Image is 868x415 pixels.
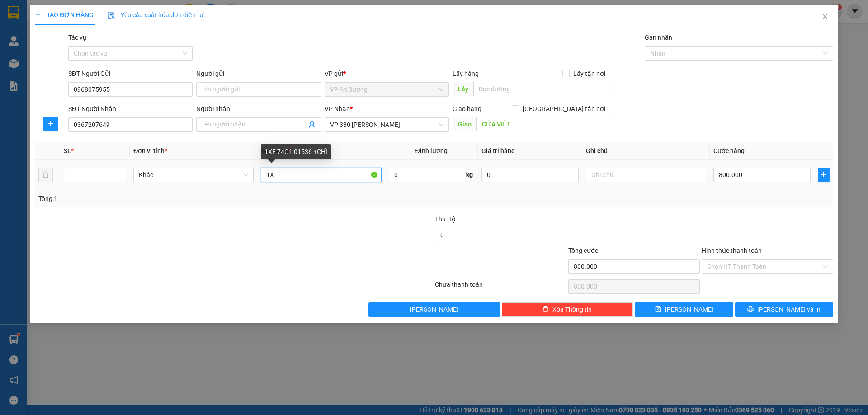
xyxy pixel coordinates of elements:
span: Giá trị hàng [481,147,515,154]
div: Người nhận [196,104,321,114]
span: KHE SANH [85,37,125,47]
div: 1XE 74G1 01536 +CHÌ [261,144,331,159]
button: deleteXóa Thông tin [502,302,633,317]
span: Giao [453,117,476,131]
button: [PERSON_NAME] [368,302,500,317]
input: VD: Bàn, Ghế [261,168,381,182]
label: Gán nhãn [645,34,672,41]
span: Đơn vị tính [133,147,167,154]
span: VP An Sương [330,83,443,96]
span: kg [465,168,474,182]
span: Thu hộ: [3,62,31,72]
button: plus [818,168,830,182]
span: SL [64,147,71,154]
span: Định lượng [415,147,448,154]
span: Giao: [68,38,125,47]
span: CC: [23,51,36,61]
div: Người gửi [196,69,321,79]
span: Lấy tận nơi [570,69,609,79]
img: icon [108,12,115,19]
span: Thu Hộ [435,215,456,223]
div: VP gửi [325,69,449,79]
span: Khác [139,168,248,182]
button: plus [43,117,58,131]
div: Tổng: 1 [38,194,335,204]
span: [PERSON_NAME] [665,304,713,314]
span: Cước hàng [713,147,745,154]
span: Xóa Thông tin [552,304,592,314]
span: Lấy: [4,38,17,47]
th: Ghi chú [582,142,710,160]
button: Close [812,5,838,30]
p: Gửi: [4,6,66,26]
p: Nhận: [68,5,132,25]
span: plus [818,171,829,178]
input: Dọc đường [476,117,609,131]
span: save [655,306,661,313]
span: CR: [3,51,16,61]
span: Lấy [453,82,473,96]
span: 0813681333 [68,26,118,36]
button: save[PERSON_NAME] [635,302,733,317]
span: 0 [18,51,23,61]
span: Tổng cước [568,247,598,254]
div: SĐT Người Gửi [68,69,193,79]
span: [PERSON_NAME] [410,304,458,314]
span: VP 330 Lê Duẫn [330,118,443,131]
label: Hình thức thanh toán [702,247,762,254]
div: Chưa thanh toán [434,280,567,295]
span: user-add [308,121,316,128]
span: VP Nhận [325,105,350,112]
span: plus [44,120,57,127]
label: Tác vụ [68,34,86,41]
span: 0 [33,62,38,72]
span: VP 330 [PERSON_NAME] [68,5,132,25]
span: Lấy hàng [453,70,479,77]
input: Dọc đường [473,82,609,96]
span: [PERSON_NAME] và In [757,304,821,314]
span: close [821,13,829,20]
span: delete [542,306,549,313]
span: 100.000 [38,51,71,61]
span: Yêu cầu xuất hóa đơn điện tử [108,11,203,19]
span: [GEOGRAPHIC_DATA] tận nơi [519,104,609,114]
span: printer [747,306,754,313]
span: VP An Sương [4,6,42,26]
input: Ghi Chú [586,168,706,182]
input: 0 [481,168,579,182]
button: delete [38,168,53,182]
span: TẠO ĐƠN HÀNG [35,11,94,19]
button: printer[PERSON_NAME] và In [735,302,833,317]
span: Giao hàng [453,105,481,112]
div: SĐT Người Nhận [68,104,193,114]
span: 0903974787 [4,27,53,37]
span: plus [35,12,41,18]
